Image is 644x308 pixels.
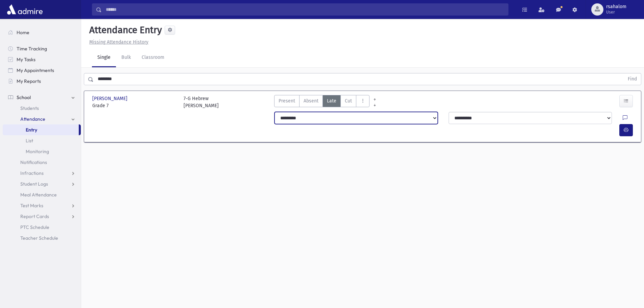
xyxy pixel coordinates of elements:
[17,78,41,84] span: My Reports
[87,39,148,45] a: Missing Attendance History
[87,24,162,36] h5: Attendance Entry
[136,48,170,67] a: Classroom
[116,48,136,67] a: Bulk
[3,103,81,114] a: Students
[20,213,49,219] span: Report Cards
[20,105,39,111] span: Students
[20,235,58,241] span: Teacher Schedule
[345,97,352,104] span: Cut
[3,179,81,189] a: Student Logs
[304,97,318,104] span: Absent
[17,94,31,100] span: School
[17,67,54,73] span: My Appointments
[20,181,48,187] span: Student Logs
[3,76,81,87] a: My Reports
[102,3,508,16] input: Search
[3,65,81,76] a: My Appointments
[20,170,44,176] span: Infractions
[624,73,641,85] button: Find
[20,159,47,165] span: Notifications
[20,203,43,209] span: Test Marks
[3,43,81,54] a: Time Tracking
[3,54,81,65] a: My Tasks
[3,124,79,135] a: Entry
[26,148,49,155] span: Monitoring
[92,102,177,109] span: Grade 7
[3,211,81,222] a: Report Cards
[184,95,219,109] div: 7-G Hebrew [PERSON_NAME]
[3,200,81,211] a: Test Marks
[5,3,44,16] img: AdmirePro
[3,114,81,124] a: Attendance
[3,135,81,146] a: List
[89,39,148,45] u: Missing Attendance History
[3,168,81,179] a: Infractions
[327,97,336,104] span: Late
[17,46,47,52] span: Time Tracking
[3,222,81,233] a: PTC Schedule
[17,56,35,63] span: My Tasks
[92,48,116,67] a: Single
[3,157,81,168] a: Notifications
[20,192,57,198] span: Meal Attendance
[279,97,295,104] span: Present
[17,29,29,35] span: Home
[20,224,49,230] span: PTC Schedule
[274,95,369,109] div: AttTypes
[26,127,37,133] span: Entry
[3,92,81,103] a: School
[3,146,81,157] a: Monitoring
[606,9,626,15] span: User
[3,27,81,38] a: Home
[92,95,129,102] span: [PERSON_NAME]
[26,138,33,144] span: List
[3,233,81,243] a: Teacher Schedule
[606,4,626,9] span: rsahalom
[3,189,81,200] a: Meal Attendance
[20,116,45,122] span: Attendance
